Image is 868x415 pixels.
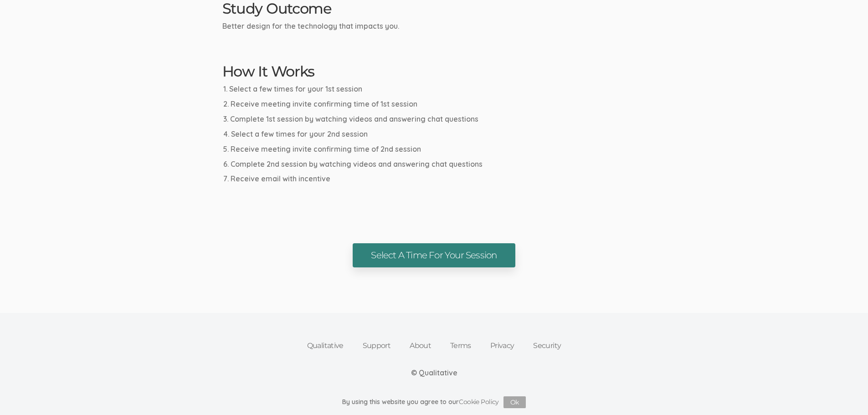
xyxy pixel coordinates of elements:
a: Cookie Policy [459,397,499,405]
h2: Study Outcome [222,0,646,16]
a: Qualitative [298,336,353,356]
a: About [400,336,441,356]
a: Security [524,336,570,356]
li: Receive meeting invite confirming time of 2nd session [223,144,646,154]
a: Terms [441,336,481,356]
li: Select a few times for your 1st session [223,84,646,94]
li: Select a few times for your 2nd session [223,129,646,139]
div: By using this website you agree to our [342,396,526,408]
h2: How It Works [222,63,646,79]
a: Privacy [481,336,524,356]
a: Select A Time For Your Session [353,243,515,267]
div: © Qualitative [411,368,457,378]
p: Better design for the technology that impacts you. [222,21,646,31]
button: Ok [503,396,526,408]
li: Receive meeting invite confirming time of 1st session [223,99,646,109]
a: Support [353,336,401,356]
li: Complete 1st session by watching videos and answering chat questions [223,114,646,124]
iframe: Chat Widget [822,371,868,415]
li: Complete 2nd session by watching videos and answering chat questions [223,159,646,169]
li: Receive email with incentive [223,174,646,184]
